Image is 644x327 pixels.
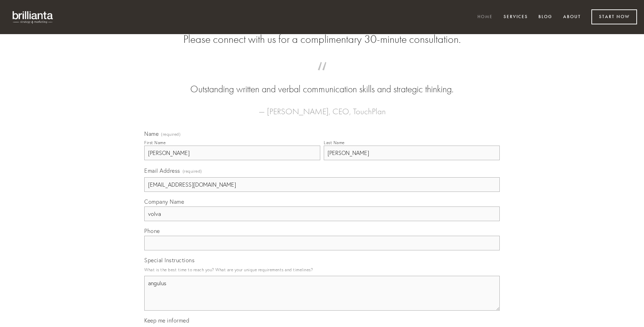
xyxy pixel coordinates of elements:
[144,227,160,234] span: Phone
[473,11,497,23] a: Home
[155,69,489,96] blockquote: Outstanding written and verbal communication skills and strategic thinking.
[144,130,159,137] span: Name
[591,9,637,24] a: Start Now
[144,33,500,46] h2: Please connect with us for a complimentary 30-minute consultation.
[144,257,194,264] span: Special Instructions
[155,69,489,83] span: “
[161,132,181,137] span: (required)
[324,140,345,145] div: Last Name
[499,11,532,23] a: Services
[144,265,500,274] p: What is the best time to reach you? What are your unique requirements and timelines?
[183,166,202,176] span: (required)
[144,198,184,205] span: Company Name
[155,96,489,118] figcaption: — [PERSON_NAME], CEO, TouchPlan
[144,167,180,174] span: Email Address
[144,276,500,311] textarea: angulus
[144,140,166,145] div: First Name
[7,7,59,27] img: brillianta - research, strategy, marketing
[559,11,585,23] a: About
[144,317,189,324] span: Keep me informed
[534,11,557,23] a: Blog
